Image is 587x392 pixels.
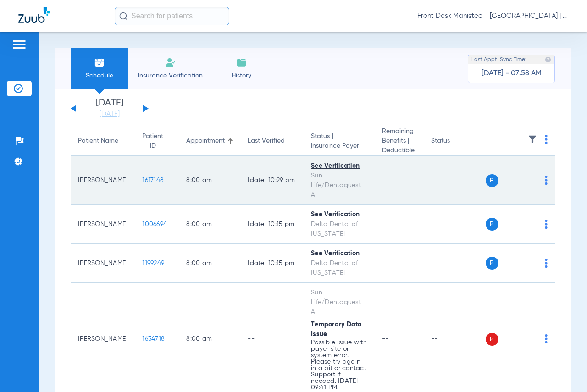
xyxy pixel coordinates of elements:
[424,244,486,283] td: --
[424,156,486,205] td: --
[311,171,367,200] div: Sun Life/Dentaquest - AI
[18,7,50,23] img: Zuub Logo
[240,205,304,244] td: [DATE] 10:15 PM
[115,7,229,25] input: Search for patients
[545,135,548,144] img: group-dot-blue.svg
[311,210,367,220] div: See Verification
[311,288,367,317] div: Sun Life/Dentaquest - AI
[165,57,176,68] img: Manual Insurance Verification
[142,221,167,227] span: 1006694
[424,127,486,156] th: Status
[482,69,542,78] span: [DATE] - 07:58 AM
[179,205,240,244] td: 8:00 AM
[78,71,121,80] span: Schedule
[248,136,285,146] div: Last Verified
[382,336,389,342] span: --
[311,321,362,337] span: Temporary Data Issue
[471,55,526,64] span: Last Appt. Sync Time:
[486,257,498,270] span: P
[417,11,569,21] span: Front Desk Manistee - [GEOGRAPHIC_DATA] | My Community Dental Centers
[311,339,367,391] p: Possible issue with payer site or system error. Please try again in a bit or contact Support if n...
[220,71,263,80] span: History
[78,136,127,146] div: Patient Name
[382,177,389,183] span: --
[311,161,367,171] div: See Verification
[71,156,135,205] td: [PERSON_NAME]
[545,259,548,268] img: group-dot-blue.svg
[424,205,486,244] td: --
[382,221,389,227] span: --
[119,12,127,20] img: Search Icon
[486,218,498,231] span: P
[78,136,118,146] div: Patient Name
[135,71,206,80] span: Insurance Verification
[528,135,537,144] img: filter.svg
[94,57,105,68] img: Schedule
[82,110,137,119] a: [DATE]
[486,174,498,187] span: P
[240,156,304,205] td: [DATE] 10:29 PM
[186,136,225,146] div: Appointment
[311,220,367,239] div: Delta Dental of [US_STATE]
[545,176,548,185] img: group-dot-blue.svg
[12,39,27,50] img: hamburger-icon
[71,244,135,283] td: [PERSON_NAME]
[311,249,367,259] div: See Verification
[382,260,389,266] span: --
[382,146,416,155] span: Deductible
[236,57,247,68] img: History
[142,336,165,342] span: 1634718
[142,132,163,151] div: Patient ID
[311,141,367,151] span: Insurance Payer
[375,127,424,156] th: Remaining Benefits |
[541,348,587,392] iframe: Chat Widget
[142,177,164,183] span: 1617148
[179,156,240,205] td: 8:00 AM
[186,136,233,146] div: Appointment
[240,244,304,283] td: [DATE] 10:15 PM
[82,99,137,119] li: [DATE]
[248,136,296,146] div: Last Verified
[545,334,548,343] img: group-dot-blue.svg
[311,259,367,278] div: Delta Dental of [US_STATE]
[71,205,135,244] td: [PERSON_NAME]
[545,220,548,229] img: group-dot-blue.svg
[304,127,375,156] th: Status |
[545,56,551,63] img: last sync help info
[142,132,172,151] div: Patient ID
[142,260,164,266] span: 1199249
[179,244,240,283] td: 8:00 AM
[486,333,498,346] span: P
